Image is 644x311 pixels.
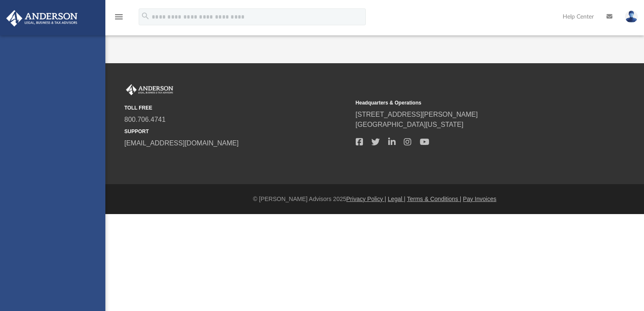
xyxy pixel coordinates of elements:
[356,111,478,118] a: [STREET_ADDRESS][PERSON_NAME]
[124,139,239,147] a: [EMAIL_ADDRESS][DOMAIN_NAME]
[105,195,644,204] div: © [PERSON_NAME] Advisors 2025
[388,196,405,202] a: Legal |
[141,11,150,21] i: search
[356,99,581,107] small: Headquarters & Operations
[356,121,464,128] a: [GEOGRAPHIC_DATA][US_STATE]
[407,196,462,202] a: Terms & Conditions |
[124,104,350,112] small: TOLL FREE
[124,116,166,123] a: 800.706.4741
[463,196,496,202] a: Pay Invoices
[4,10,80,27] img: Anderson Advisors Platinum Portal
[124,128,350,135] small: SUPPORT
[114,16,124,22] a: menu
[124,84,175,95] img: Anderson Advisors Platinum Portal
[114,12,124,22] i: menu
[625,11,638,23] img: User Pic
[346,196,386,202] a: Privacy Policy |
